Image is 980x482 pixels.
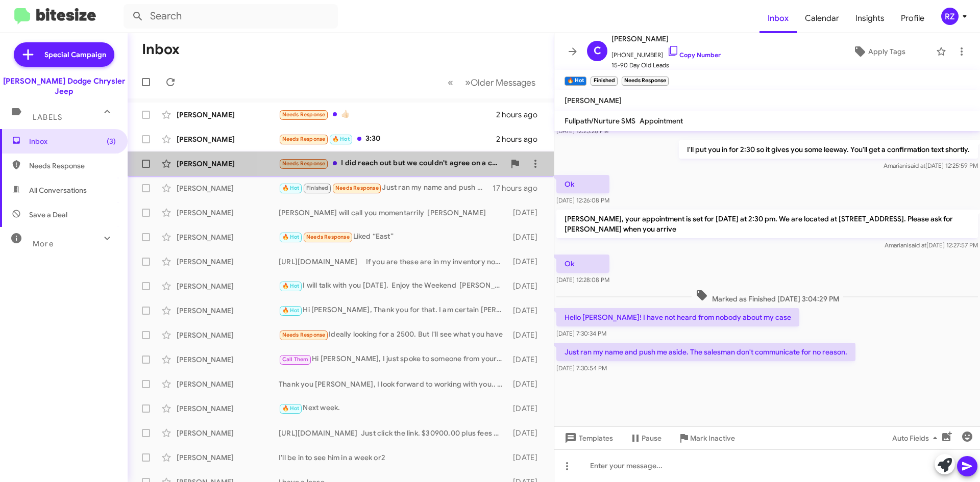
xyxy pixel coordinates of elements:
[621,429,670,447] button: Pause
[279,158,505,169] div: I did reach out but we couldn't agree on a cash price . Thank you
[177,403,279,414] div: [PERSON_NAME]
[933,8,969,25] button: RZ
[279,402,508,414] div: Next week.
[282,111,326,118] span: Needs Response
[306,185,329,191] span: Finished
[692,289,843,304] span: Marked as Finished [DATE] 3:04:29 PM
[508,208,546,218] div: [DATE]
[177,208,279,218] div: [PERSON_NAME]
[177,281,279,291] div: [PERSON_NAME]
[335,185,379,191] span: Needs Response
[306,234,350,240] span: Needs Response
[556,255,609,273] p: Ok
[508,257,546,267] div: [DATE]
[508,428,546,438] div: [DATE]
[279,109,496,120] div: 👍🏻
[279,353,508,365] div: Hi [PERSON_NAME], I just spoke to someone from your dealership. Thank you
[556,308,799,326] p: Hello [PERSON_NAME]! I have not heard from nobody about my case
[556,196,609,204] span: [DATE] 12:26:08 PM
[44,49,106,60] span: Special Campaign
[177,330,279,340] div: [PERSON_NAME]
[670,429,743,447] button: Mark Inactive
[282,160,326,167] span: Needs Response
[142,41,180,58] h1: Inbox
[591,77,617,86] small: Finished
[565,96,622,105] span: [PERSON_NAME]
[611,60,721,70] span: 15-90 Day Old Leads
[33,239,54,248] span: More
[941,8,959,25] div: RZ
[442,72,542,93] nav: Page navigation example
[279,329,508,341] div: Ideally looking for a 2500. But I'll see what you have
[279,428,508,438] div: [URL][DOMAIN_NAME] Just click the link. $30900.00 plus fees and taxes [PERSON_NAME]
[562,429,613,447] span: Templates
[908,162,925,169] span: said at
[508,379,546,389] div: [DATE]
[282,332,326,338] span: Needs Response
[868,42,905,61] span: Apply Tags
[508,330,546,340] div: [DATE]
[496,134,546,144] div: 2 hours ago
[690,429,735,447] span: Mark Inactive
[909,241,926,249] span: said at
[177,159,279,169] div: [PERSON_NAME]
[177,379,279,389] div: [PERSON_NAME]
[282,307,300,314] span: 🔥 Hot
[556,364,607,372] span: [DATE] 7:30:54 PM
[14,42,114,67] a: Special Campaign
[332,136,350,142] span: 🔥 Hot
[282,185,300,191] span: 🔥 Hot
[279,280,508,292] div: I will talk with you [DATE]. Enjoy the Weekend [PERSON_NAME]
[29,185,87,195] span: All Conversations
[29,210,67,220] span: Save a Deal
[826,42,931,61] button: Apply Tags
[556,175,609,193] p: Ok
[556,276,609,284] span: [DATE] 12:28:08 PM
[679,140,978,159] p: I'll put you in for 2:30 so it gives you some leeway. You'll get a confirmation text shortly.
[279,452,508,463] div: I'll be in to see him in a week or2
[279,208,508,218] div: [PERSON_NAME] will call you momentarrily [PERSON_NAME]
[459,72,542,93] button: Next
[556,210,978,238] p: [PERSON_NAME], your appointment is set for [DATE] at 2:30 pm. We are located at [STREET_ADDRESS]....
[448,76,453,89] span: «
[493,183,546,193] div: 17 hours ago
[508,452,546,463] div: [DATE]
[892,429,941,447] span: Auto Fields
[177,110,279,120] div: [PERSON_NAME]
[177,306,279,316] div: [PERSON_NAME]
[556,329,606,337] span: [DATE] 7:30:34 PM
[594,43,601,59] span: C
[279,305,508,316] div: Hi [PERSON_NAME], Thank you for that. I am certain [PERSON_NAME] will take good care of you. See ...
[177,232,279,242] div: [PERSON_NAME]
[797,4,847,33] a: Calendar
[554,429,621,447] button: Templates
[847,4,893,33] a: Insights
[29,136,116,146] span: Inbox
[885,241,978,249] span: Amariani [DATE] 12:27:57 PM
[884,162,978,169] span: Amariani [DATE] 12:25:59 PM
[107,136,116,146] span: (3)
[177,257,279,267] div: [PERSON_NAME]
[640,116,683,125] span: Appointment
[282,136,326,142] span: Needs Response
[279,257,508,267] div: [URL][DOMAIN_NAME] If you are these are in my inventory now. Just click the link [PERSON_NAME]
[279,379,508,389] div: Thank you [PERSON_NAME], I look forward to working with you.. [PERSON_NAME]
[124,4,338,29] input: Search
[282,356,309,363] span: Call Them
[667,51,721,59] a: Copy Number
[279,133,496,145] div: 3:30
[29,161,116,171] span: Needs Response
[177,354,279,365] div: [PERSON_NAME]
[279,231,508,243] div: Liked “East”
[496,110,546,120] div: 2 hours ago
[622,77,669,86] small: Needs Response
[508,281,546,291] div: [DATE]
[508,354,546,365] div: [DATE]
[759,4,797,33] a: Inbox
[611,45,721,60] span: [PHONE_NUMBER]
[893,4,933,33] span: Profile
[177,452,279,463] div: [PERSON_NAME]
